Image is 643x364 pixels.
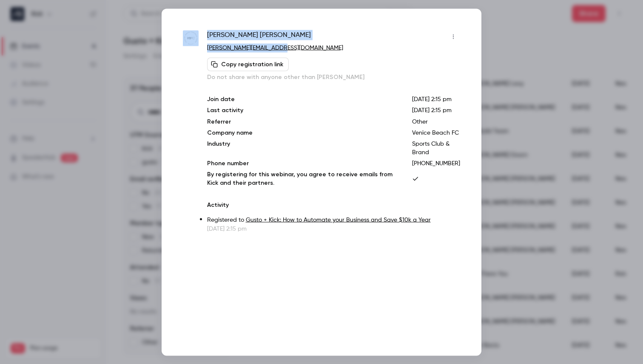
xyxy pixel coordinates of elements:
p: Do not share with anyone other than [PERSON_NAME] [207,73,460,81]
p: [PHONE_NUMBER] [412,159,460,167]
p: Sports Club & Brand [412,139,460,156]
p: Registered to [207,215,460,224]
p: Venice Beach FC [412,128,460,137]
p: Join date [207,95,398,103]
p: [DATE] 2:15 pm [412,95,460,103]
p: By registering for this webinar, you agree to receive emails from Kick and their partners. [207,170,398,187]
a: [PERSON_NAME][EMAIL_ADDRESS][DOMAIN_NAME] [207,45,343,51]
p: Other [412,117,460,126]
p: [DATE] 2:15 pm [207,224,460,233]
p: Last activity [207,106,398,115]
button: Copy registration link [207,57,289,71]
p: Industry [207,139,398,156]
p: Activity [207,200,460,209]
p: Referrer [207,117,398,126]
p: Phone number [207,159,398,167]
a: Gusto + Kick: How to Automate your Business and Save $10k a Year [246,217,431,223]
span: [DATE] 2:15 pm [412,107,452,113]
img: venicebeachfc.com [183,31,199,46]
span: [PERSON_NAME] [PERSON_NAME] [207,30,311,43]
p: Company name [207,128,398,137]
